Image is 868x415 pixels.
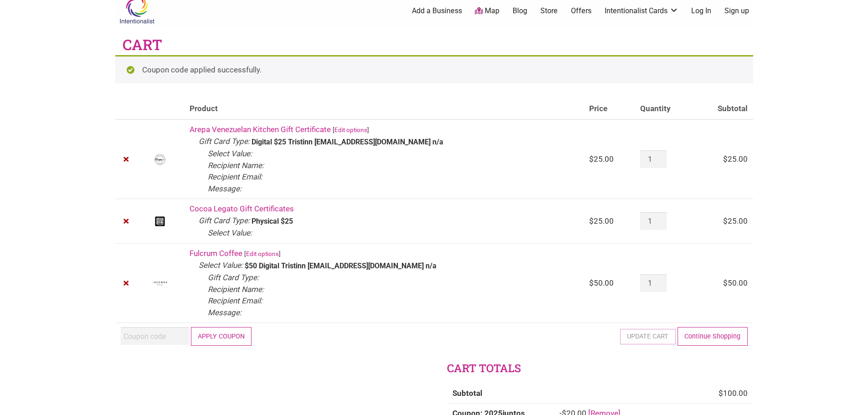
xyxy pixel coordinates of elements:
bdi: 25.00 [589,216,614,225]
span: $ [589,216,594,225]
dt: Message: [208,307,241,319]
img: Arepa Venezuelan Kitchen Gift Certificates [153,152,167,167]
img: Fulcrum Coffee Logo [153,276,167,291]
p: $50 [245,262,257,270]
input: Product quantity [640,212,667,230]
dt: Recipient Name: [208,284,264,296]
p: Digital [252,138,272,146]
small: [ ] [333,126,369,133]
span: $ [589,154,594,164]
span: $ [719,389,723,398]
input: Product quantity [640,150,667,168]
p: $25 [274,138,286,146]
th: Quantity [635,99,694,119]
a: Add a Business [412,6,462,16]
a: Edit options [246,250,279,257]
a: Remove Fulcrum Coffee from cart [121,277,133,289]
small: [ ] [244,250,281,257]
span: $ [589,278,594,287]
button: Apply coupon [191,327,252,346]
dt: Gift Card Type: [199,136,250,148]
dt: Gift Card Type: [199,215,250,227]
dt: Gift Card Type: [208,272,259,284]
th: Subtotal [447,384,554,404]
a: Intentionalist Cards [605,6,678,16]
bdi: 25.00 [723,154,748,164]
img: Cocoa Legato Gift Certificates [153,214,167,229]
dt: Message: [208,183,241,195]
p: Digital [259,262,279,270]
a: Remove Arepa Venezuelan Kitchen Gift Certificate from cart [121,154,133,165]
a: Offers [571,6,591,16]
a: Arepa Venezuelan Kitchen Gift Certificate [190,125,331,134]
dt: Select Value: [199,260,243,272]
a: Sign up [724,6,749,16]
th: Subtotal [694,99,753,119]
input: Coupon code [121,327,189,345]
th: Price [584,99,635,119]
th: Product [184,99,584,119]
h1: Cart [123,35,162,55]
a: Blog [513,6,527,16]
a: Cocoa Legato Gift Certificates [190,204,294,213]
a: Remove Cocoa Legato Gift Certificates from cart [121,215,133,227]
dt: Select Value: [208,148,252,160]
p: $25 [281,218,293,225]
a: Store [540,6,558,16]
a: Edit options [334,126,367,133]
p: Physical [252,218,279,225]
dt: Recipient Email: [208,295,262,307]
dt: Recipient Name: [208,160,264,172]
a: Fulcrum Coffee [190,249,242,258]
span: $ [723,216,728,225]
span: $ [723,154,728,164]
p: n/a [426,262,437,270]
dt: Recipient Email: [208,171,262,183]
p: n/a [432,138,443,146]
input: Product quantity [640,274,667,292]
dt: Select Value: [208,227,252,239]
a: Continue Shopping [678,327,748,346]
bdi: 25.00 [589,154,614,164]
bdi: 100.00 [719,389,748,398]
p: [EMAIL_ADDRESS][DOMAIN_NAME] [308,262,424,270]
h2: Cart totals [447,361,753,376]
bdi: 25.00 [723,216,748,225]
p: Tristinn [288,138,313,146]
p: [EMAIL_ADDRESS][DOMAIN_NAME] [314,138,431,146]
span: $ [723,278,728,287]
bdi: 50.00 [589,278,614,287]
button: Update cart [620,329,676,344]
div: Coupon code applied successfully. [115,55,753,84]
a: Log In [691,6,711,16]
a: Map [475,6,499,16]
bdi: 50.00 [723,278,748,287]
p: Tristinn [281,262,306,270]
